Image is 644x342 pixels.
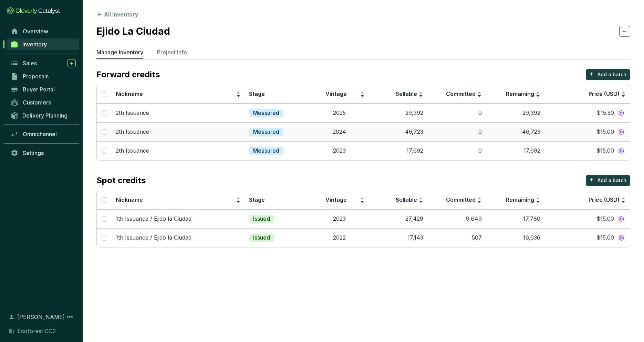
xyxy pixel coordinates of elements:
[310,209,368,228] td: 2023
[116,234,191,242] p: 1th Issuance / Ejido la Ciudad
[96,10,138,19] button: All Inventory
[427,141,486,160] td: 0
[506,90,534,97] span: Remaining
[116,147,149,155] p: 2th Issuance
[427,228,486,247] td: 507
[7,110,79,121] a: Delivery Planning
[446,196,476,203] span: Committed
[18,327,56,335] span: Ecoforest CO2
[596,128,614,136] span: $15.00
[116,196,143,203] span: Nickname
[486,209,544,228] td: 17,780
[369,228,427,247] td: 17,143
[245,191,310,209] th: Stage
[23,99,51,106] span: Customers
[23,28,48,35] span: Overview
[325,196,347,203] span: Vintage
[596,215,614,223] span: $15.00
[310,103,368,122] td: 2025
[589,90,620,97] span: Price (USD)
[96,48,143,56] p: Manage Inventory
[7,70,79,82] a: Proposals
[23,60,37,67] span: Sales
[446,90,476,97] span: Committed
[253,215,270,223] p: Issued
[7,38,79,50] a: Inventory
[249,90,265,97] span: Stage
[596,147,614,155] span: $15.00
[157,48,187,56] p: Project Info
[7,57,79,69] a: Sales
[7,97,79,108] a: Customers
[369,209,427,228] td: 27,429
[598,177,626,184] p: Add a batch
[598,71,626,78] p: Add a batch
[396,196,417,203] span: Sellable
[249,196,265,203] span: Stage
[486,228,544,247] td: 16,636
[486,141,544,160] td: 17,692
[253,109,279,117] p: Measured
[116,109,149,117] p: 2th Issuance
[23,150,44,156] span: Settings
[586,69,630,80] button: +Add a batch
[22,112,67,119] span: Delivery Planning
[7,128,79,140] a: Omnichannel
[116,215,191,223] p: 1th Issuance / Ejido la Ciudad
[427,122,486,141] td: 0
[23,131,57,137] span: Omnichannel
[310,228,368,247] td: 2022
[253,147,279,155] p: Measured
[486,122,544,141] td: 46,723
[586,175,630,186] button: +Add a batch
[596,234,614,242] span: $15.00
[486,103,544,122] td: 29,392
[590,175,594,185] p: +
[427,209,486,228] td: 9,649
[116,90,143,97] span: Nickname
[23,86,55,93] span: Buyer Portal
[253,128,279,136] p: Measured
[369,122,427,141] td: 46,723
[396,90,417,97] span: Sellable
[369,141,427,160] td: 17,692
[17,313,65,321] span: [PERSON_NAME]
[369,103,427,122] td: 29,392
[325,90,347,97] span: Vintage
[506,196,534,203] span: Remaining
[253,234,270,242] p: Issued
[96,24,170,38] h2: Ejido La Ciudad
[7,147,79,159] a: Settings
[427,103,486,122] td: 0
[23,73,49,80] span: Proposals
[245,85,310,103] th: Stage
[7,25,79,37] a: Overview
[589,196,620,203] span: Price (USD)
[22,41,47,48] span: Inventory
[310,122,368,141] td: 2024
[96,69,160,80] p: Forward credits
[597,109,614,117] span: $15.50
[96,175,146,186] p: Spot credits
[310,141,368,160] td: 2023
[590,69,594,79] p: +
[116,128,149,136] p: 2th Issuance
[7,84,79,95] a: Buyer Portal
